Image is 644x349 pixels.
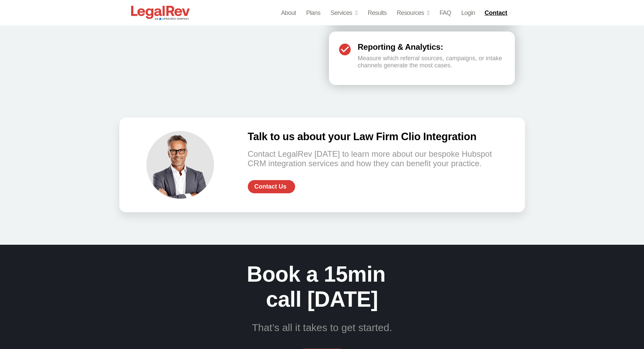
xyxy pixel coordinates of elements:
h2: Book a 15min call [DATE] [236,262,409,312]
h3: Talk to us about your Law Firm Clio Integration [248,131,498,143]
p: Contact LegalRev [DATE] to learn more about our bespoke Hubspot CRM integration services and how ... [248,149,498,168]
a: FAQ [439,8,451,18]
a: Resources [397,8,430,18]
a: Results [368,8,387,18]
h3: Reporting & Analytics: [358,43,505,51]
a: Login [461,8,475,18]
span: Contact [484,10,507,16]
a: Plans [306,8,320,18]
p: Measure which referral sources, campaigns, or intake channels generate the most cases. [358,55,505,69]
a: About [281,8,296,18]
a: Contact Us [248,180,295,194]
span: Contact Us [254,183,286,190]
a: Contact [482,7,511,18]
a: Services [331,8,358,18]
nav: Menu [281,8,475,18]
p: That’s all it takes to get started. [129,322,515,333]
